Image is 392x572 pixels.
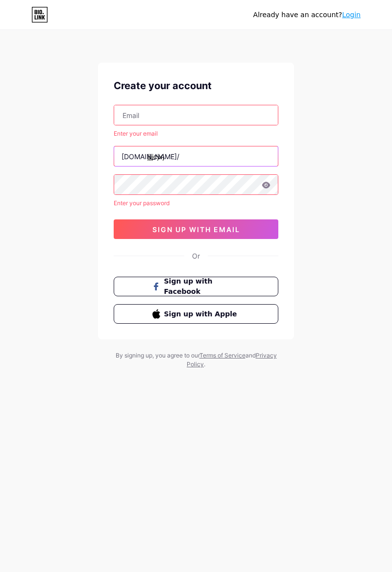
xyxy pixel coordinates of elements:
[113,351,279,369] div: By signing up, you agree to our and .
[152,225,240,234] span: sign up with email
[114,199,278,208] div: Enter your password
[122,151,179,162] div: [DOMAIN_NAME]/
[114,105,278,125] input: Email
[192,251,200,261] div: Or
[114,304,278,324] button: Sign up with Apple
[164,309,240,319] span: Sign up with Apple
[114,78,278,93] div: Create your account
[253,10,361,20] div: Already have an account?
[164,276,240,297] span: Sign up with Facebook
[114,219,278,239] button: sign up with email
[114,146,278,166] input: username
[199,352,245,359] a: Terms of Service
[114,277,278,296] button: Sign up with Facebook
[114,129,278,138] div: Enter your email
[342,11,361,19] a: Login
